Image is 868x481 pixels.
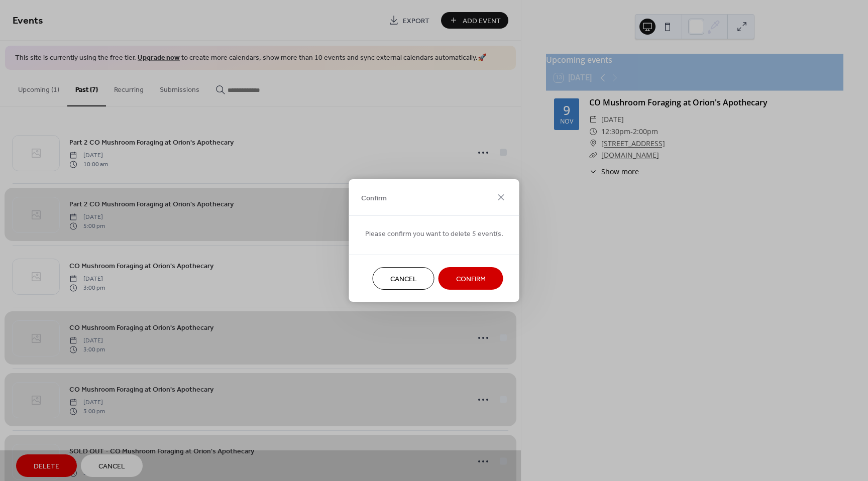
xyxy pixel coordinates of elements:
[456,274,486,285] span: Confirm
[365,229,503,239] span: Please confirm you want to delete 5 event(s.
[390,274,417,285] span: Cancel
[373,267,435,290] button: Cancel
[439,267,503,290] button: Confirm
[361,193,387,203] span: Confirm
